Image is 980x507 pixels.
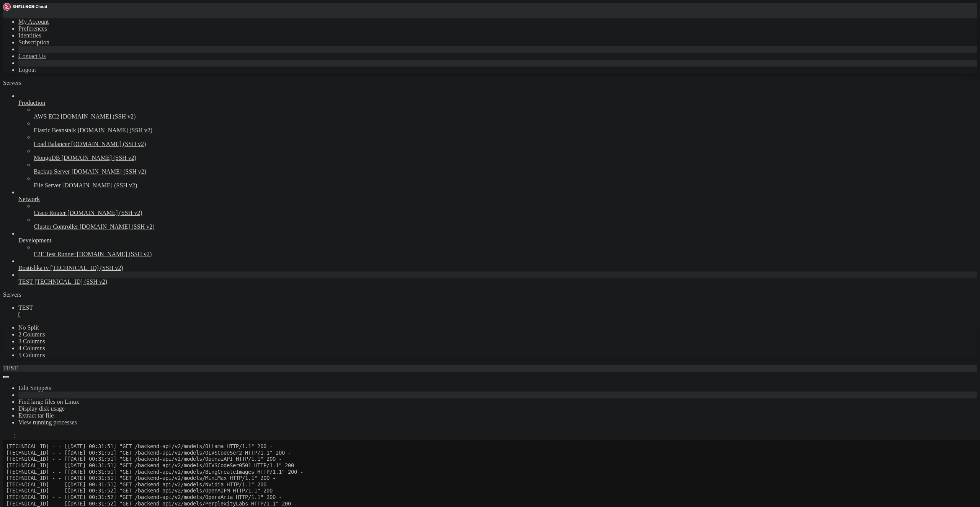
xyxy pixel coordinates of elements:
span: [TECHNICAL_ID] (SSH v2) [34,278,107,285]
li: Backup Server [DOMAIN_NAME] (SSH v2) [34,161,977,175]
x-row: [TECHNICAL_ID] - - [[DATE] 00:31:54] "GET /backend-api/v2/models/TeachAnything HTTP/1.1" 200 - [3,130,880,137]
x-row: [TECHNICAL_ID] - - [[DATE] 00:33:50] "GET /backend-api/v2/models/DeepInfra HTTP/1.1" 200 - [3,397,880,404]
span: [DOMAIN_NAME] (SSH v2) [77,251,152,257]
span: Servers [3,80,21,86]
span: GET /background.html HTTP/1.1 [119,232,208,238]
span: Elastic Beanstalk [34,127,76,133]
span: E2E Test Runner [34,251,75,257]
x-row: [TECHNICAL_ID] - - [[DATE] 00:33:49] "GET /backend-api/v2/models/ApiAirforce HTTP/1.1" 200 - [3,327,880,334]
x-row: [TECHNICAL_ID] - - [[DATE] 00:31:51] "GET /backend-api/v2/models/OIVSCodeSer0501 HTTP/1.1" 200 - [3,22,880,29]
x-row: [TECHNICAL_ID] - - [[DATE] 00:33:49] "GET /backend-api/v2/models/Azure HTTP/1.1" 200 - [3,321,880,327]
x-row: [TECHNICAL_ID] - - [[DATE] 00:31:53] "GET /backend-api/v2/models/[PERSON_NAME] HTTP/1.1" 200 - [3,111,880,118]
x-row: [TECHNICAL_ID] - - [[DATE] 00:33:49] "GET /backend-api/v2/models/Blackbox HTTP/1.1" 200 - [3,340,880,346]
a: 5 Columns [18,352,45,358]
x-row: [TECHNICAL_ID] - - [[DATE] 00:33:50] " " 404 - [3,372,880,378]
span: TEST [18,278,33,285]
a: Load Balancer [DOMAIN_NAME] (SSH v2) [34,141,977,148]
x-row: [TECHNICAL_ID] - - [[DATE] 00:31:53] "GET /backend-api/v2/models/Replicate HTTP/1.1" 200 - [3,117,880,124]
img: Shellngn [3,3,47,11]
x-row: >>> exit() [3,435,880,442]
a: Cluster Controller [DOMAIN_NAME] (SSH v2) [34,223,977,230]
span: Network [18,196,40,202]
a: TEST [TECHNICAL_ID] (SSH v2) [18,278,977,285]
x-row: [TECHNICAL_ID] - - [[DATE] 00:33:49] "GET /backend-api/v2/models/BlackboxPro HTTP/1.1" 200 - [3,346,880,353]
x-row: [TECHNICAL_ID] - - [[DATE] 00:31:52] "GET /backend-api/v2/models/Pi HTTP/1.1" 200 - [3,80,880,86]
x-row: [TECHNICAL_ID] - - [[DATE] 00:31:54] "GET /backend-api/v2/models/WeWordle HTTP/1.1" 200 - [3,168,880,175]
li: MongoDB [DOMAIN_NAME] (SSH v2) [34,148,977,161]
a: Logout [18,67,36,73]
a: Backup Server [DOMAIN_NAME] (SSH v2) [34,168,977,175]
span: GET /search/video?skip=3 HTTP/1.1 [119,245,220,251]
x-row: [TECHNICAL_ID] - - [[DATE] 00:31:51] "GET /backend-api/v2/models/BingCreateImages HTTP/1.1" 200 - [3,29,880,35]
span: GET /background.html HTTP/1.1 [119,264,208,270]
span: [DOMAIN_NAME] (SSH v2) [67,210,142,216]
x-row: [TECHNICAL_ID] - - [[DATE] 00:31:51] "GET /backend-api/v2/models/Nvidia HTTP/1.1" 200 - [3,41,880,48]
x-row: [TECHNICAL_ID] - - [[DATE] 00:31:52] "GET /backend-api/v2/models/PerplexityApi HTTP/1.1" 200 - [3,73,880,80]
x-row: [TECHNICAL_ID] - - [[DATE] 00:33:49] "GET /backend-api/v2/models/gpt-oss-120b HTTP/1.1" 200 - [3,366,880,372]
a: Edit Snippets [18,385,51,391]
span: [DOMAIN_NAME] (SSH v2) [62,182,137,188]
span: Production [18,99,45,106]
a: Development [18,237,977,244]
x-row: [TECHNICAL_ID] - - [[DATE] 00:33:49] "GET /backend-api/v2/models/Cerebras HTTP/1.1" 200 - [3,353,880,359]
span: [DOMAIN_NAME] (SSH v2) [72,168,147,175]
a: Extract tar file [18,412,54,419]
x-row: ^CClosing port 8080 [3,429,880,435]
x-row: [TECHNICAL_ID] - - [[DATE] 00:33:46] "GET /chat/ HTTP/1.1" 200 - [3,296,880,302]
span: GET /search/video?skip=2 HTTP/1.1 [119,194,220,200]
x-row: [TECHNICAL_ID] - - [[DATE] 00:31:54] "GET /backend-api/v2/models/Yqcloud HTTP/1.1" 200 - [3,156,880,162]
x-row: [TECHNICAL_ID] - - [[DATE] 00:33:45] "GET /backend-api/v2/version?cache=true HTTP/1.1" 200 - [3,270,880,276]
x-row: [TECHNICAL_ID] - - [[DATE] 00:31:53] "GET /backend-api/v2/models/PollinationsImage HTTP/1.1" 200 - [3,105,880,111]
li: Production [18,93,977,189]
a: My Account [18,18,49,25]
span: GET /search/video?skip=2 HTTP/1.1 [119,238,220,244]
x-row: [TECHNICAL_ID] - - [[DATE] 00:33:03] "GET /background.html HTTP/1.1" 200 - [3,187,880,194]
span: GET /search/video?skip=4 HTTP/1.1 [119,251,220,257]
a: Network [18,196,977,203]
li: Cisco Router [DOMAIN_NAME] (SSH v2) [34,203,977,216]
a: Subscription [18,39,49,45]
span: error [3,448,18,454]
span: [DOMAIN_NAME] (SSH v2) [78,127,153,133]
x-row: [TECHNICAL_ID] - - [[DATE] 00:31:52] "GET /backend-api/v2/models/OpenAIFM HTTP/1.1" 200 - [3,47,880,54]
x-row: [TECHNICAL_ID] - - [[DATE] 00:33:45] " " 404 - [3,283,880,289]
a: View running processes [18,419,77,426]
x-row: [TECHNICAL_ID] - - [[DATE] 00:31:53] "GET /backend-api/v2/models/PollinationsAI HTTP/1.1" 200 - [3,98,880,105]
span: TEST [3,365,18,371]
x-row: [TECHNICAL_ID] - - [[DATE] 00:33:04] " " 404 - [3,194,880,200]
a: AWS EC2 [DOMAIN_NAME] (SSH v2) [34,113,977,120]
x-row: [TECHNICAL_ID] - - [[DATE] 00:33:44] " " 304 - [3,264,880,270]
li: Cluster Controller [DOMAIN_NAME] (SSH v2) [34,216,977,230]
a: File Server [DOMAIN_NAME] (SSH v2) [34,182,977,189]
button:  [11,432,19,440]
span: MongoDB [34,154,60,161]
x-row: [TECHNICAL_ID] - - [[DATE] 00:31:51] "GET /backend-api/v2/models/OIVSCodeSer2 HTTP/1.1" 200 - [3,10,880,16]
div:  [18,311,977,318]
x-row: [TECHNICAL_ID] - - [[DATE] 00:31:51] "GET /backend-api/v2/models/MiniMax HTTP/1.1" 200 - [3,35,880,41]
span: GET /search/video?skip=4 HTTP/1.1 [119,289,220,295]
x-row: [TECHNICAL_ID] - - [[DATE] 00:31:52] "GET /backend-api/v2/models/OpenRouter HTTP/1.1" 200 - [3,86,880,92]
span: GET /search/video?skip=2 HTTP/1.1 [119,276,220,283]
x-row: [TECHNICAL_ID] - - [[DATE] 00:33:04] " " 404 - [3,200,880,206]
x-row: [TECHNICAL_ID] - - [[DATE] 00:33:49] "GET /backend-api/v2/version HTTP/1.1" 200 - [3,308,880,315]
span: GET / HTTP/1.1 [119,257,162,263]
a: No Split [18,324,39,331]
li: Load Balancer [DOMAIN_NAME] (SSH v2) [34,134,977,148]
span: AWS EC2 [34,113,59,120]
span: File Server [34,182,61,188]
x-row: [TECHNICAL_ID] - - [[DATE] 00:33:03] "GET / HTTP/1.1" 200 - [3,181,880,188]
span: [DOMAIN_NAME] (SSH v2) [61,113,136,120]
x-row: [TECHNICAL_ID] - - [[DATE] 00:33:50] "GET /backend-api/v2/models/Custom HTTP/1.1" 200 - [3,385,880,391]
span: externally-managed-environment [21,448,113,454]
x-row: [TECHNICAL_ID] - - [[DATE] 00:33:04] " " 404 - [3,213,880,219]
li: AWS EC2 [DOMAIN_NAME] (SSH v2) [34,106,977,120]
x-row: [TECHNICAL_ID] - - [[DATE] 00:31:54] "GET /backend-api/v2/models/ThebApi HTTP/1.1" 200 - [3,143,880,149]
x-row: [TECHNICAL_ID] - - [[DATE] 00:33:06] " " 404 - [3,251,880,257]
x-row: [TECHNICAL_ID] - - [[DATE] 00:33:05] " " 404 - [3,245,880,251]
x-row: [TECHNICAL_ID] - - [[DATE] 00:33:45] " " 404 - [3,289,880,296]
a: Find large files on Linux [18,398,79,405]
span: Backup Server [34,168,70,175]
a: MongoDB [DOMAIN_NAME] (SSH v2) [34,154,977,161]
x-row: [TECHNICAL_ID] - - [[DATE] 00:33:05] "GET /backend-api/v2/version?cache=true HTTP/1.1" 200 - [3,226,880,232]
a: Identities [18,32,41,39]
